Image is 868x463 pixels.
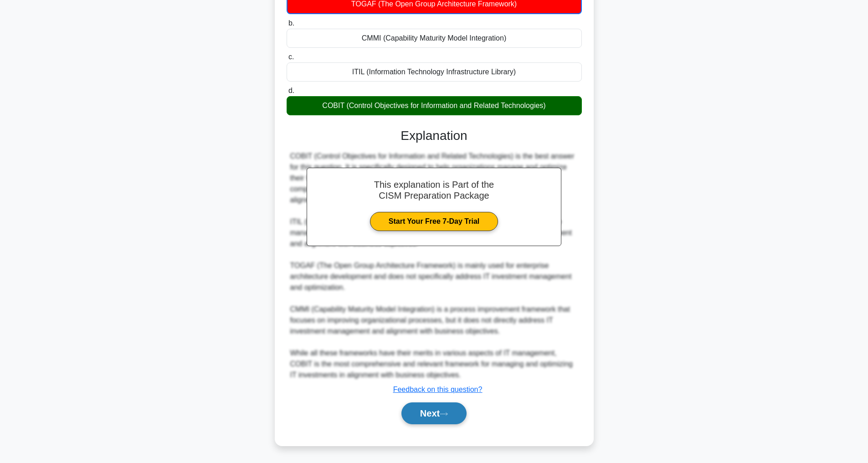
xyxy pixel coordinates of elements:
span: d. [288,87,294,94]
a: Start Your Free 7-Day Trial [370,212,498,231]
a: Feedback on this question? [393,386,483,393]
div: ITIL (Information Technology Infrastructure Library) [287,62,582,82]
h3: Explanation [292,128,576,144]
div: COBIT (Control Objectives for Information and Related Technologies) [287,96,582,115]
span: c. [288,53,294,61]
div: COBIT (Control Objectives for Information and Related Technologies) is the best answer for this q... [290,151,578,381]
button: Next [401,402,467,424]
span: b. [288,19,294,27]
div: CMMI (Capability Maturity Model Integration) [287,29,582,48]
